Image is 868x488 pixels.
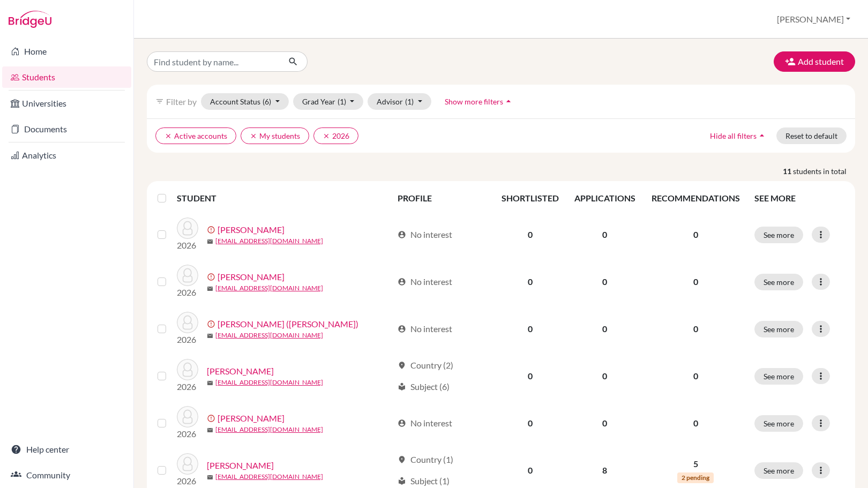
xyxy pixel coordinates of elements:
[2,439,131,460] a: Help center
[748,185,851,211] th: SEE MORE
[2,93,131,114] a: Universities
[215,331,323,340] a: [EMAIL_ADDRESS][DOMAIN_NAME]
[754,415,803,432] button: See more
[201,93,289,110] button: Account Status(6)
[207,474,213,481] span: mail
[398,361,406,370] span: location_on
[649,370,742,382] p: 0
[783,166,793,177] strong: 11
[567,352,643,400] td: 0
[772,9,855,29] button: [PERSON_NAME]
[9,11,51,28] img: Bridge-U
[207,320,218,328] span: error_outline
[398,453,453,466] div: Country (1)
[398,419,406,427] span: account_circle
[207,380,213,386] span: mail
[218,271,285,283] a: [PERSON_NAME]
[338,97,346,106] span: (1)
[177,333,198,346] p: 2026
[177,380,198,393] p: 2026
[494,185,567,211] th: SHORTLISTED
[494,352,567,400] td: 0
[494,211,567,258] td: 0
[241,127,309,144] button: clearMy students
[398,230,406,239] span: account_circle
[155,127,236,144] button: clearActive accounts
[398,382,406,391] span: local_library
[398,477,406,485] span: local_library
[398,275,452,288] div: No interest
[218,412,285,425] a: [PERSON_NAME]
[313,127,358,144] button: clear2026
[567,400,643,447] td: 0
[398,417,452,430] div: No interest
[567,211,643,258] td: 0
[2,66,131,88] a: Students
[793,166,855,177] span: students in total
[177,312,198,333] img: Jiang, Musheng (Mandy)
[215,378,323,387] a: [EMAIL_ADDRESS][DOMAIN_NAME]
[776,127,847,144] button: Reset to default
[445,97,503,106] span: Show more filters
[215,283,323,293] a: [EMAIL_ADDRESS][DOMAIN_NAME]
[405,97,414,106] span: (1)
[177,239,198,252] p: 2026
[263,97,271,106] span: (6)
[2,118,131,140] a: Documents
[177,453,198,475] img: Lucero, Elijah
[754,462,803,479] button: See more
[649,457,742,470] p: 5
[177,359,198,380] img: Kim, Eunseo
[754,274,803,290] button: See more
[177,185,391,211] th: STUDENT
[494,258,567,305] td: 0
[503,96,514,107] i: arrow_drop_up
[398,228,452,241] div: No interest
[2,41,131,62] a: Home
[177,217,198,239] img: Duffy, Ethan
[215,425,323,434] a: [EMAIL_ADDRESS][DOMAIN_NAME]
[436,93,523,110] button: Show more filtersarrow_drop_up
[166,96,197,107] span: Filter by
[207,414,218,423] span: error_outline
[207,273,218,281] span: error_outline
[757,130,767,141] i: arrow_drop_up
[207,286,213,292] span: mail
[398,455,406,464] span: location_on
[164,132,172,140] i: clear
[218,223,285,236] a: [PERSON_NAME]
[398,325,406,333] span: account_circle
[398,475,450,487] div: Subject (1)
[207,333,213,339] span: mail
[649,275,742,288] p: 0
[215,236,323,246] a: [EMAIL_ADDRESS][DOMAIN_NAME]
[649,417,742,430] p: 0
[649,322,742,335] p: 0
[147,51,280,72] input: Find student by name...
[774,51,855,72] button: Add student
[177,475,198,487] p: 2026
[207,238,213,245] span: mail
[494,305,567,352] td: 0
[494,400,567,447] td: 0
[207,459,274,472] a: [PERSON_NAME]
[293,93,364,110] button: Grad Year(1)
[754,321,803,337] button: See more
[398,359,453,372] div: Country (2)
[177,265,198,286] img: Jeon, Huiju
[207,427,213,433] span: mail
[323,132,330,140] i: clear
[677,472,714,483] span: 2 pending
[754,227,803,243] button: See more
[155,97,164,106] i: filter_list
[207,226,218,234] span: error_outline
[710,131,757,140] span: Hide all filters
[398,277,406,286] span: account_circle
[215,472,323,482] a: [EMAIL_ADDRESS][DOMAIN_NAME]
[567,185,643,211] th: APPLICATIONS
[398,380,450,393] div: Subject (6)
[701,127,776,144] button: Hide all filtersarrow_drop_up
[177,406,198,427] img: Lee, Yehwan
[250,132,257,140] i: clear
[177,427,198,440] p: 2026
